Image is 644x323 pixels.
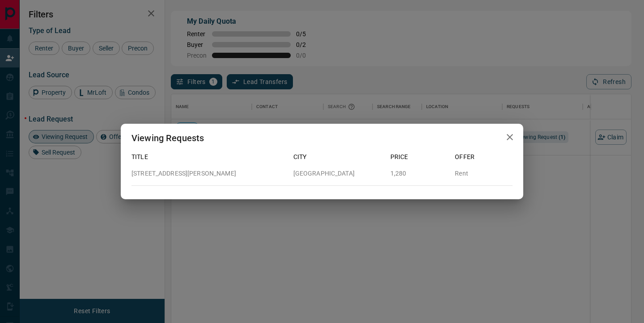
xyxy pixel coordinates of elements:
p: Title [131,152,286,162]
p: Offer [455,152,513,162]
p: Rent [455,169,513,178]
p: City [293,152,383,162]
p: Price [390,152,448,162]
p: [GEOGRAPHIC_DATA] [293,169,383,178]
h2: Viewing Requests [121,124,215,152]
p: [STREET_ADDRESS][PERSON_NAME] [131,169,286,178]
p: 1,280 [390,169,448,178]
